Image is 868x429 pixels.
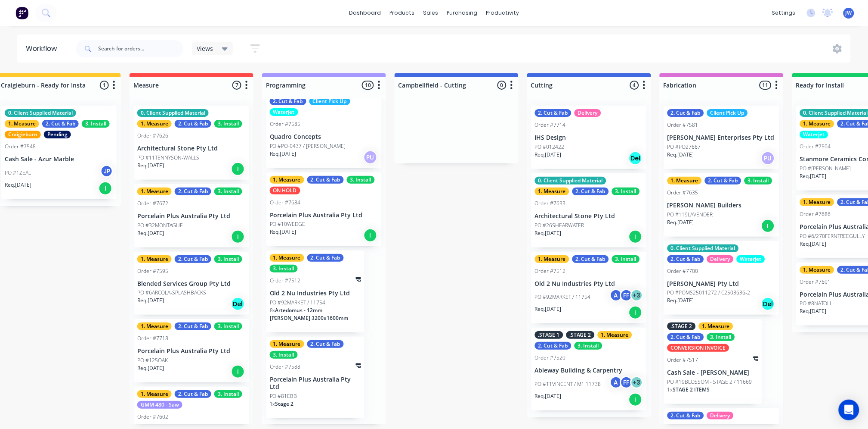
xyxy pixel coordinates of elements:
div: 0. Client Supplied Material1. Measure2. Cut & Fab3. InstallOrder #7626Architectural Stone Pty Ltd... [134,106,249,180]
div: + 3 [630,376,643,389]
p: Cash Sale - [PERSON_NAME] [667,369,759,376]
p: Req. [DATE] [535,305,562,313]
div: 0. Client Supplied Material [667,244,739,252]
p: PO #POMS25011272 / C2503636-2 [667,289,751,297]
div: Open Intercom Messenger [839,400,859,420]
div: Order #7718 [137,335,168,342]
div: Workflow [26,44,61,54]
div: 3. Install [82,120,110,128]
p: Old 2 Nu Industries Pty Ltd [535,280,643,288]
div: I [629,230,643,244]
div: 1. Measure [137,323,172,330]
div: PU [761,151,775,165]
div: 3. Install [270,351,298,359]
p: Ableway Building & Carpentry [535,367,643,374]
div: 3. Install [214,255,242,263]
div: 1. Measure [137,390,172,398]
div: 1. Measure [535,188,569,195]
p: [PERSON_NAME] Builders [667,202,776,209]
div: 3. Install [707,333,735,341]
p: Architectural Stone Pty Ltd [137,145,246,152]
p: Req. [DATE] [270,228,297,236]
p: [PERSON_NAME] Pty Ltd [667,280,776,288]
div: 2. Cut & Fab [175,120,211,128]
div: 3. Install [214,323,242,330]
div: CONVERSION INVOICE [667,344,729,352]
div: Order #7581 [667,121,698,129]
div: 2. Cut & Fab [667,255,704,263]
div: .STAGE 21. Measure2. Cut & Fab3. InstallCONVERSION INVOICEOrder #7517Cash Sale - [PERSON_NAME]PO ... [664,319,762,404]
div: Delivery [575,109,601,117]
p: Quadro Concepts [270,133,378,141]
div: productivity [482,6,523,19]
p: PO #26SHEARWATER [535,222,584,229]
p: Req. [DATE] [800,172,827,180]
p: Req. [DATE] [535,392,562,400]
div: 2. Cut & Fab [307,254,344,262]
p: PO #1ZEAL [5,169,31,177]
div: Order #7700 [667,267,698,275]
div: 2. Cut & Fab [42,120,79,128]
div: Client Pick Up [707,109,748,117]
div: 1. Measure [699,323,733,330]
div: 0. Client Supplied Material [535,177,606,185]
p: Req. [DATE] [667,297,694,304]
div: Waterjet [800,131,828,138]
div: 1. Measure [5,120,39,128]
div: 1. Measure [270,176,304,184]
div: A [610,289,623,302]
div: Del [629,151,643,165]
p: PO #11VINCENT / M1 11738 [535,380,601,388]
div: 2. Cut & Fab [667,109,704,117]
div: Order #7588 [270,363,301,371]
div: Pending [44,131,71,138]
p: Req. [DATE] [800,307,827,315]
p: PO #6/270FERNTREEGULLY [800,232,865,240]
div: Delivery [707,412,734,420]
p: PO #012422 [535,143,565,151]
div: I [629,306,643,319]
div: settings [768,6,800,19]
p: PO #PO27667 [667,143,701,151]
div: Order #7595 [137,267,168,275]
div: Craigieburn [5,131,41,138]
div: Del [761,297,775,311]
p: Req. [DATE] [667,219,694,226]
div: sales [419,6,442,19]
input: Search for orders... [98,40,183,57]
div: 1. Measure [800,266,834,274]
span: 1 x [667,386,673,393]
p: Req. [DATE] [137,297,164,304]
div: Order #7517 [667,356,698,364]
div: 2. Cut & Fab [175,390,211,398]
div: 3. Install [612,188,640,195]
p: Req. [DATE] [5,181,31,189]
div: Order #7635 [667,189,698,197]
div: 2. Cut & Fab [270,97,306,105]
div: I [231,230,245,244]
p: Req. [DATE] [137,229,164,237]
div: 0. Client Supplied Material2. Cut & FabDeliveryWaterjetOrder #7700[PERSON_NAME] Pty LtdPO #POMS25... [664,241,779,315]
div: 2. Cut & FabDeliveryOrder #7714IHS DesignPO #012422Req.[DATE]Del [531,106,647,169]
div: I [231,162,245,176]
div: FF [620,289,633,302]
div: Order #7633 [535,200,566,207]
div: Del [231,297,245,311]
div: 2. Cut & Fab [307,340,344,348]
div: Order #7601 [800,278,831,286]
div: 2. Cut & FabClient Pick UpOrder #7581[PERSON_NAME] Enterprises Pty LtdPO #PO27667Req.[DATE]PU [664,106,779,169]
div: PU [364,150,377,164]
p: PO #PO-0437 / [PERSON_NAME] [270,142,346,150]
span: Stage 2 [275,400,294,407]
div: products [385,6,419,19]
p: Req. [DATE] [667,151,694,159]
a: dashboard [345,6,385,19]
img: Factory [15,6,28,19]
div: Order #7520 [535,354,566,362]
div: 3. Install [612,255,640,263]
div: 2. Cut & Fab [705,177,741,185]
div: 2. Cut & Fab [572,188,609,195]
div: 2. Cut & Fab [667,412,704,420]
div: Order #7602 [137,413,168,421]
p: Req. [DATE] [137,162,164,169]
